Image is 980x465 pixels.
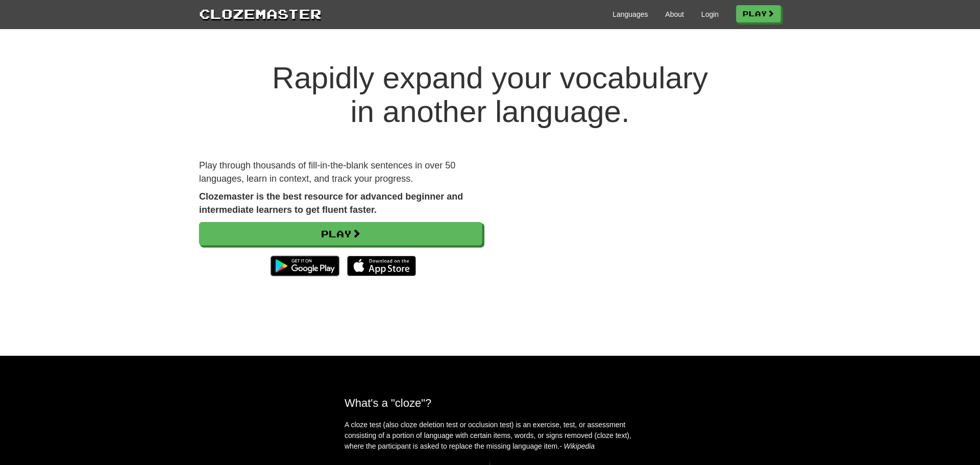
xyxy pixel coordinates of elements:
a: Play [199,222,482,246]
em: - Wikipedia [559,442,595,450]
a: Play [736,5,781,22]
a: Login [701,9,719,19]
a: Clozemaster [199,4,322,23]
img: Get it on Google Play [265,251,345,281]
a: About [665,9,684,19]
a: Languages [612,9,648,19]
img: Download_on_the_App_Store_Badge_US-UK_135x40-25178aeef6eb6b83b96f5f2d004eda3bffbb37122de64afbaef7... [347,256,416,276]
strong: Clozemaster is the best resource for advanced beginner and intermediate learners to get fluent fa... [199,191,463,215]
p: Play through thousands of fill-in-the-blank sentences in over 50 languages, learn in context, and... [199,159,482,185]
p: A cloze test (also cloze deletion test or occlusion test) is an exercise, test, or assessment con... [345,420,635,452]
h2: What's a "cloze"? [345,397,635,409]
